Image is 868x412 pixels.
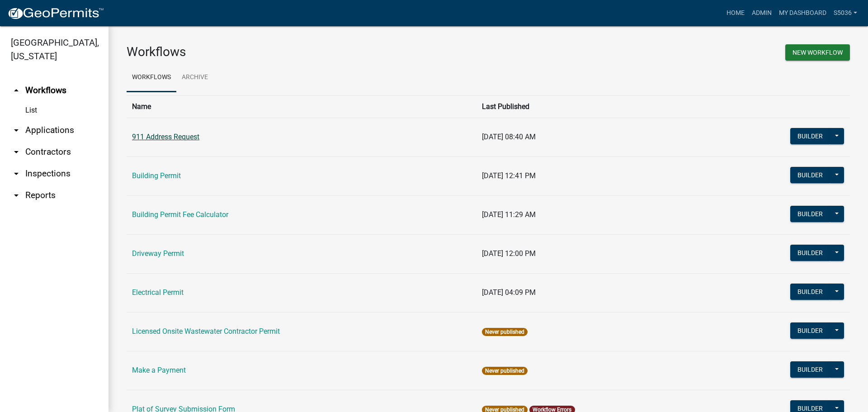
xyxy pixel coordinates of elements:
[482,171,536,180] span: [DATE] 12:41 PM
[790,128,830,144] button: Builder
[132,133,199,141] a: 911 Address Request
[11,147,22,157] i: arrow_drop_down
[790,322,830,339] button: Builder
[790,206,830,222] button: Builder
[790,245,830,261] button: Builder
[127,95,476,118] th: Name
[127,44,481,60] h3: Workflows
[176,63,213,92] a: Archive
[790,361,830,378] button: Builder
[476,95,706,118] th: Last Published
[132,288,184,297] a: Electrical Permit
[127,63,176,92] a: Workflows
[790,284,830,300] button: Builder
[723,5,748,22] a: Home
[830,5,861,22] a: s5036
[11,125,22,136] i: arrow_drop_down
[748,5,775,22] a: Admin
[482,249,536,258] span: [DATE] 12:00 PM
[11,190,22,201] i: arrow_drop_down
[482,288,536,297] span: [DATE] 04:09 PM
[775,5,830,22] a: My Dashboard
[482,367,528,375] span: Never published
[482,328,528,336] span: Never published
[132,249,184,258] a: Driveway Permit
[482,133,536,141] span: [DATE] 08:40 AM
[11,168,22,179] i: arrow_drop_down
[132,210,228,219] a: Building Permit Fee Calculator
[790,167,830,183] button: Builder
[132,171,181,180] a: Building Permit
[482,210,536,219] span: [DATE] 11:29 AM
[132,366,186,374] a: Make a Payment
[11,85,22,96] i: arrow_drop_up
[132,327,280,336] a: Licensed Onsite Wastewater Contractor Permit
[785,44,850,61] button: New Workflow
